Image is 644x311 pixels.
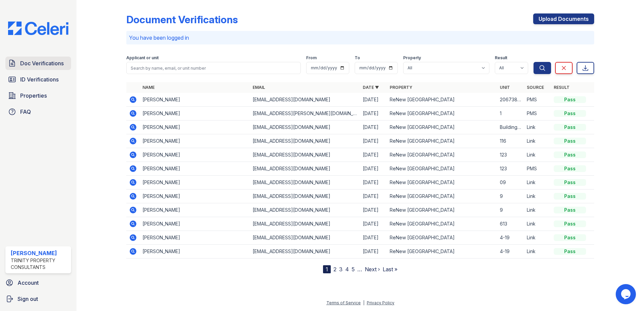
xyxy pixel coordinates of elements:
a: Next › [365,266,380,273]
td: Link [524,231,551,245]
td: 116 [497,134,524,148]
td: [PERSON_NAME] [140,107,250,120]
a: Last » [383,266,397,273]
label: Applicant or unit [126,55,159,61]
td: ReNew [GEOGRAPHIC_DATA] [387,134,497,148]
a: 3 [339,266,343,273]
a: Date ▼ [363,85,379,90]
a: Privacy Policy [367,300,394,305]
td: ReNew [GEOGRAPHIC_DATA] [387,245,497,258]
div: Pass [554,179,586,186]
td: [PERSON_NAME] [140,162,250,176]
td: PMS [524,93,551,107]
td: [EMAIL_ADDRESS][DOMAIN_NAME] [250,245,360,258]
div: Pass [554,96,586,103]
td: [EMAIL_ADDRESS][DOMAIN_NAME] [250,217,360,231]
label: From [306,55,317,61]
td: Link [524,134,551,148]
a: Doc Verifications [5,57,71,70]
div: 1 [323,265,331,273]
td: [EMAIL_ADDRESS][PERSON_NAME][DOMAIN_NAME] [250,107,360,120]
td: [DATE] [360,203,387,217]
td: Link [524,176,551,189]
a: Upload Documents [533,13,594,24]
a: Source [527,85,544,90]
td: [EMAIL_ADDRESS][DOMAIN_NAME] [250,231,360,245]
td: Link [524,120,551,134]
a: ID Verifications [5,73,71,86]
a: Name [142,85,155,90]
td: 4-19 [497,231,524,245]
td: Building 1 Unit 30 [497,120,524,134]
td: Link [524,203,551,217]
td: ReNew [GEOGRAPHIC_DATA] [387,189,497,203]
label: Result [495,55,507,61]
td: PMS [524,162,551,176]
a: 5 [352,266,355,273]
td: ReNew [GEOGRAPHIC_DATA] [387,162,497,176]
td: [PERSON_NAME] [140,148,250,162]
div: Pass [554,234,586,241]
td: [EMAIL_ADDRESS][DOMAIN_NAME] [250,189,360,203]
img: CE_Logo_Blue-a8612792a0a2168367f1c8372b55b34899dd931a85d93a1a3d3e32e68fde9ad4.png [3,22,74,35]
span: ID Verifications [20,75,59,83]
td: [PERSON_NAME] [140,120,250,134]
input: Search by name, email, or unit number [126,62,301,74]
div: Pass [554,220,586,227]
td: ReNew [GEOGRAPHIC_DATA] [387,107,497,120]
span: Properties [20,92,47,100]
td: ReNew [GEOGRAPHIC_DATA] [387,93,497,107]
td: ReNew [GEOGRAPHIC_DATA] [387,148,497,162]
td: ReNew [GEOGRAPHIC_DATA] [387,203,497,217]
td: PMS [524,107,551,120]
td: 9 [497,203,524,217]
div: | [363,300,364,305]
td: Link [524,245,551,258]
div: Pass [554,124,586,131]
td: [EMAIL_ADDRESS][DOMAIN_NAME] [250,203,360,217]
td: 123 [497,148,524,162]
div: Pass [554,207,586,213]
a: Unit [500,85,510,90]
span: Account [18,279,39,287]
td: ReNew [GEOGRAPHIC_DATA] [387,217,497,231]
a: Email [253,85,265,90]
td: [DATE] [360,189,387,203]
label: To [355,55,360,61]
td: Link [524,217,551,231]
td: [DATE] [360,134,387,148]
td: [DATE] [360,93,387,107]
td: Link [524,189,551,203]
td: [DATE] [360,176,387,189]
span: FAQ [20,108,31,116]
td: ReNew [GEOGRAPHIC_DATA] [387,176,497,189]
td: [PERSON_NAME] [140,231,250,245]
td: [PERSON_NAME] [140,134,250,148]
div: Pass [554,151,586,158]
td: 4-19 [497,245,524,258]
a: 2 [333,266,336,273]
td: [DATE] [360,148,387,162]
td: [DATE] [360,217,387,231]
td: [EMAIL_ADDRESS][DOMAIN_NAME] [250,120,360,134]
a: Account [3,276,74,289]
a: FAQ [5,105,71,118]
td: [PERSON_NAME] [140,203,250,217]
div: Pass [554,248,586,255]
td: 20673818 [497,93,524,107]
td: ReNew [GEOGRAPHIC_DATA] [387,231,497,245]
td: 613 [497,217,524,231]
button: Sign out [3,292,74,306]
td: [PERSON_NAME] [140,245,250,258]
td: [DATE] [360,231,387,245]
div: Document Verifications [126,13,238,26]
div: Pass [554,165,586,172]
td: [EMAIL_ADDRESS][DOMAIN_NAME] [250,93,360,107]
td: [PERSON_NAME] [140,93,250,107]
a: Properties [5,89,71,102]
td: 09 [497,176,524,189]
td: ReNew [GEOGRAPHIC_DATA] [387,120,497,134]
td: 9 [497,189,524,203]
div: [PERSON_NAME] [11,249,68,257]
div: Trinity Property Consultants [11,257,68,271]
